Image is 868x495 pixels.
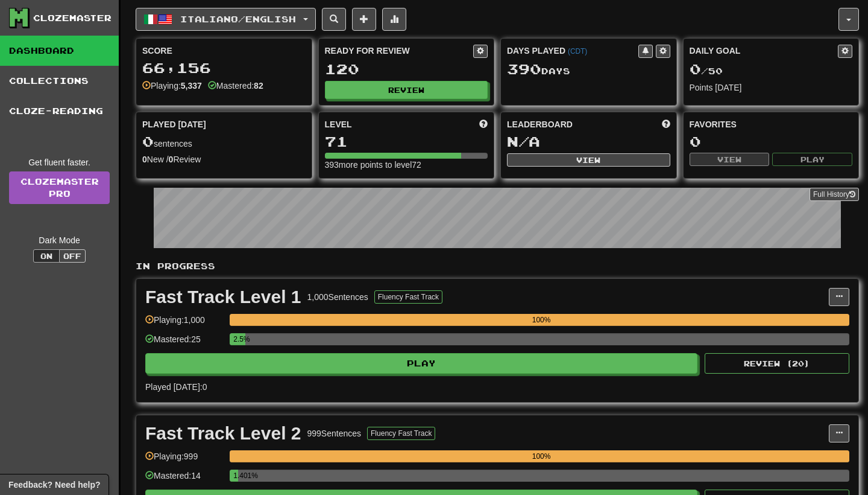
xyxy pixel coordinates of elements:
[59,249,86,263] button: Off
[9,171,110,204] a: ClozemasterPro
[690,45,838,58] div: Daily Goal
[169,155,174,164] strong: 0
[507,45,638,57] div: Days Played
[479,118,488,130] span: Score more points to level up
[142,153,306,165] div: New / Review
[352,8,376,31] button: Add sentence to collection
[145,424,301,442] div: Fast Track Level 2
[507,60,541,77] span: 390
[142,45,306,57] div: Score
[142,133,154,150] span: 0
[690,60,701,77] span: 0
[810,188,859,201] button: Full History
[136,260,859,272] p: In Progress
[382,8,406,31] button: More stats
[233,450,849,462] div: 100%
[325,81,488,99] button: Review
[233,314,849,326] div: 100%
[9,156,110,168] div: Get fluent faster.
[507,62,670,77] div: Day s
[9,234,110,246] div: Dark Mode
[690,134,853,149] div: 0
[307,427,362,439] div: 999 Sentences
[662,118,670,130] span: This week in points, UTC
[181,81,202,91] strong: 5,337
[325,45,474,57] div: Ready for Review
[254,81,263,91] strong: 82
[772,153,852,166] button: Play
[233,470,238,482] div: 1.401%
[145,288,301,306] div: Fast Track Level 1
[145,353,697,374] button: Play
[8,479,100,491] span: Open feedback widget
[136,8,316,31] button: Italiano/English
[507,153,670,167] button: View
[322,8,346,31] button: Search sentences
[142,134,306,150] div: sentences
[690,153,770,166] button: View
[325,159,488,171] div: 393 more points to level 72
[145,382,207,392] span: Played [DATE]: 0
[142,118,206,130] span: Played [DATE]
[145,314,224,334] div: Playing: 1,000
[325,118,352,130] span: Level
[180,14,296,24] span: Italiano / English
[145,470,224,490] div: Mastered: 14
[568,47,587,56] a: (CDT)
[325,62,488,77] div: 120
[208,80,263,92] div: Mastered:
[690,66,723,76] span: / 50
[142,80,202,92] div: Playing:
[142,60,306,75] div: 66,156
[233,333,245,345] div: 2.5%
[307,291,368,303] div: 1,000 Sentences
[325,134,488,149] div: 71
[145,333,224,353] div: Mastered: 25
[367,427,435,440] button: Fluency Fast Track
[145,450,224,470] div: Playing: 999
[507,118,573,130] span: Leaderboard
[142,155,147,164] strong: 0
[705,353,849,374] button: Review (20)
[374,290,442,304] button: Fluency Fast Track
[690,81,853,94] div: Points [DATE]
[33,12,112,24] div: Clozemaster
[690,118,853,130] div: Favorites
[33,249,60,263] button: On
[507,133,540,150] span: N/A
